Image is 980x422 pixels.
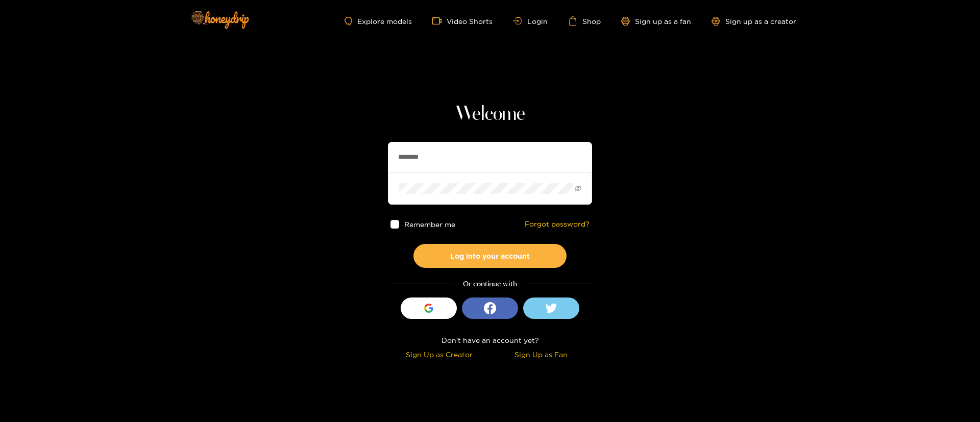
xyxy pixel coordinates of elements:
span: eye-invisible [575,185,581,192]
div: Sign Up as Fan [493,349,590,360]
a: Shop [568,16,601,26]
a: Forgot password? [525,220,590,229]
a: Explore models [345,17,412,26]
a: Sign up as a fan [621,17,691,26]
div: Don't have an account yet? [388,334,592,346]
a: Login [513,17,548,25]
span: Remember me [404,220,455,228]
a: Sign up as a creator [712,17,796,26]
a: Video Shorts [432,16,493,26]
div: Or continue with [388,278,592,290]
div: Sign Up as Creator [390,349,487,360]
button: Log into your account [413,244,567,268]
span: video-camera [432,16,447,26]
h1: Welcome [388,102,592,127]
